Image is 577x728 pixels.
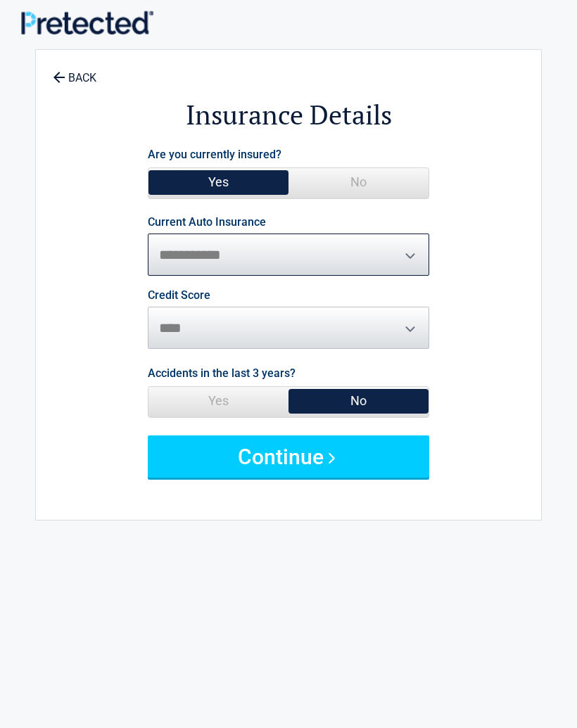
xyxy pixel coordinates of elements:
[148,145,281,164] label: Are you currently insured?
[148,217,266,228] label: Current Auto Insurance
[43,97,534,133] h2: Insurance Details
[148,168,288,196] span: Yes
[148,364,296,383] label: Accidents in the last 3 years?
[288,168,429,196] span: No
[148,435,429,478] button: Continue
[50,59,99,84] a: BACK
[21,11,153,34] img: Main Logo
[288,387,429,415] span: No
[148,290,210,301] label: Credit Score
[148,387,288,415] span: Yes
